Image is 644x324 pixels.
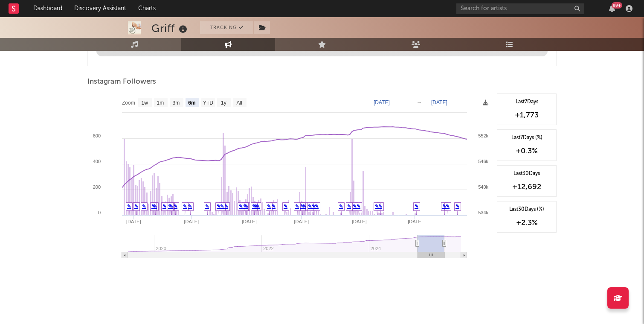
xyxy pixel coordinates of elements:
a: ✎ [272,204,276,209]
a: ✎ [243,204,247,209]
text: 1y [221,100,226,106]
text: [DATE] [126,219,141,224]
a: ✎ [127,204,131,209]
text: [DATE] [294,219,309,224]
a: ✎ [455,204,459,209]
text: 552k [478,133,488,138]
div: 99 + [612,2,622,9]
a: ✎ [162,204,166,209]
a: ✎ [224,204,228,209]
a: ✎ [442,204,446,209]
a: ✎ [134,204,138,209]
a: ✎ [375,204,379,209]
button: Tracking [200,21,253,34]
text: 540k [478,184,488,190]
text: 200 [93,184,101,190]
span: Instagram Followers [87,77,156,87]
text: 400 [93,159,101,164]
button: 99+ [609,5,615,12]
a: ✎ [220,204,224,209]
text: 6m [188,100,195,106]
a: ✎ [183,204,187,209]
a: ✎ [256,204,260,209]
a: ✎ [308,204,312,209]
text: [DATE] [352,219,367,224]
a: ✎ [267,204,271,209]
text: 1w [142,100,148,106]
text: 1m [157,100,164,106]
text: [DATE] [374,99,390,105]
a: ✎ [357,204,360,209]
text: [DATE] [242,219,257,224]
div: Last 7 Days (%) [502,134,552,142]
a: ✎ [142,204,146,209]
div: Last 30 Days [502,170,552,178]
text: 0 [98,210,101,215]
div: Last 7 Days [502,98,552,106]
a: ✎ [252,204,256,209]
div: +1,773 [502,110,552,120]
a: ✎ [378,204,382,209]
text: 600 [93,133,101,138]
input: Search for artists [456,3,584,14]
a: ✎ [353,204,357,209]
a: ✎ [151,204,155,209]
a: ✎ [347,204,351,209]
div: Griff [151,21,189,35]
a: ✎ [339,204,343,209]
text: 546k [478,159,488,164]
a: ✎ [312,204,316,209]
div: +0.3 % [502,146,552,156]
text: All [236,100,242,106]
a: ✎ [284,204,287,209]
a: ✎ [315,204,319,209]
text: 3m [173,100,180,106]
a: ✎ [295,204,299,209]
a: ✎ [217,204,220,209]
text: YTD [203,100,213,106]
text: 534k [478,210,488,215]
a: ✎ [239,204,243,209]
a: ✎ [300,204,304,209]
text: [DATE] [431,99,447,105]
text: [DATE] [408,219,423,224]
div: +12,692 [502,182,552,192]
text: → [417,99,422,105]
div: Last 30 Days (%) [502,206,552,213]
a: ✎ [168,204,172,209]
div: +2.3 % [502,218,552,228]
text: [DATE] [184,219,199,224]
a: ✎ [415,204,418,209]
a: ✎ [205,204,209,209]
a: ✎ [446,204,450,209]
a: ✎ [174,204,177,209]
a: ✎ [302,204,306,209]
text: Zoom [122,100,135,106]
a: ✎ [188,204,192,209]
